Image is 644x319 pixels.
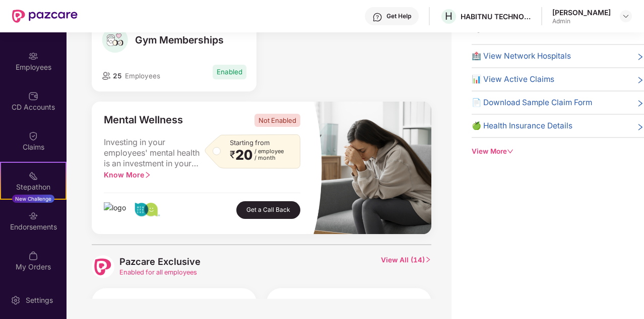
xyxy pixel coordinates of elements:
span: Mental Wellness [104,114,183,127]
span: Know More [104,170,151,179]
span: Enabled [213,65,246,79]
span: right [636,52,644,62]
button: Get a Call Back [236,201,300,219]
span: right [636,122,644,132]
span: Pazcare Exclusive [119,255,201,267]
span: down [507,148,513,155]
img: employeeIcon [102,72,111,79]
span: 🍏 Health Insurance Details [472,120,572,132]
div: HABITNU TECHNOLOGIES PRIVATE LIMITED [461,12,531,21]
span: right [144,171,151,178]
div: [PERSON_NAME] [552,8,611,17]
img: logo [134,202,160,217]
img: logo [104,202,126,217]
img: svg+xml;base64,PHN2ZyBpZD0iRW1wbG95ZWVzIiB4bWxucz0iaHR0cDovL3d3dy53My5vcmcvMjAwMC9zdmciIHdpZHRoPS... [28,51,38,61]
img: New Pazcare Logo [12,10,78,23]
span: Gym Memberships [135,34,224,46]
div: View More [472,146,644,157]
span: Investing in your employees' mental health is an investment in your company's success. Offer Ment... [104,137,205,169]
span: / month [254,155,284,161]
img: svg+xml;base64,PHN2ZyBpZD0iTXlfT3JkZXJzIiBkYXRhLW5hbWU9Ik15IE9yZGVycyIgeG1sbnM9Imh0dHA6Ly93d3cudz... [28,251,38,261]
div: Get Help [387,12,411,20]
span: right [636,99,644,109]
span: Enabled for all employees [119,267,201,277]
span: H [445,10,453,22]
div: New Challenge [12,195,54,203]
span: 📊 View Active Claims [472,73,554,85]
span: 20 [235,148,252,161]
span: 🏥 View Network Hospitals [472,50,571,62]
span: Not Enabled [254,114,300,127]
span: View All ( 14 ) [381,255,431,278]
span: Starting from [230,139,270,147]
span: right [636,75,644,85]
span: ₹ [230,151,235,159]
img: svg+xml;base64,PHN2ZyBpZD0iQ0RfQWNjb3VudHMiIGRhdGEtbmFtZT0iQ0QgQWNjb3VudHMiIHhtbG5zPSJodHRwOi8vd3... [28,91,38,101]
div: Stepathon [1,182,66,192]
img: svg+xml;base64,PHN2ZyBpZD0iRW5kb3JzZW1lbnRzIiB4bWxucz0iaHR0cDovL3d3dy53My5vcmcvMjAwMC9zdmciIHdpZH... [28,211,38,221]
div: Admin [552,17,611,25]
span: 📄 Download Sample Claim Form [472,97,592,109]
img: svg+xml;base64,PHN2ZyBpZD0iQ2xhaW0iIHhtbG5zPSJodHRwOi8vd3d3LnczLm9yZy8yMDAwL3N2ZyIgd2lkdGg9IjIwIi... [28,131,38,141]
img: masked_image [312,102,431,234]
span: 25 [111,72,122,80]
img: svg+xml;base64,PHN2ZyBpZD0iSGVscC0zMngzMiIgeG1sbnM9Imh0dHA6Ly93d3cudzMub3JnLzIwMDAvc3ZnIiB3aWR0aD... [372,12,382,22]
div: Settings [23,295,56,305]
img: svg+xml;base64,PHN2ZyBpZD0iU2V0dGluZy0yMHgyMCIgeG1sbnM9Imh0dHA6Ly93d3cudzMub3JnLzIwMDAvc3ZnIiB3aW... [11,295,21,305]
span: / employee [254,148,284,155]
span: Employees [125,72,160,80]
span: right [425,256,431,263]
img: svg+xml;base64,PHN2ZyBpZD0iRHJvcGRvd24tMzJ4MzIiIHhtbG5zPSJodHRwOi8vd3d3LnczLm9yZy8yMDAwL3N2ZyIgd2... [622,12,630,20]
img: Gym Memberships [102,27,127,53]
img: svg+xml;base64,PHN2ZyB4bWxucz0iaHR0cDovL3d3dy53My5vcmcvMjAwMC9zdmciIHdpZHRoPSIyMSIgaGVpZ2h0PSIyMC... [28,171,38,181]
img: logo [94,258,111,276]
